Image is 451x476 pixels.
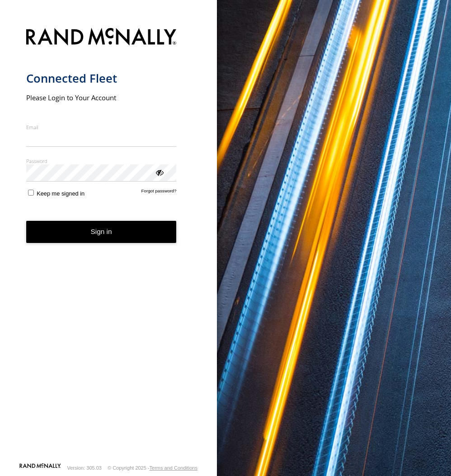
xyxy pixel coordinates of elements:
a: Visit our Website [19,463,61,472]
div: Version: 305.03 [67,465,102,471]
button: Sign in [26,221,177,243]
h2: Please Login to Your Account [26,93,177,102]
div: ViewPassword [155,168,164,177]
label: Email [26,124,177,131]
img: Rand McNally [26,26,177,49]
input: Keep me signed in [28,190,34,196]
span: Keep me signed in [37,190,85,197]
label: Password [26,158,177,164]
a: Terms and Conditions [150,465,197,471]
form: main [26,23,191,462]
div: © Copyright 2025 - [108,465,197,471]
a: Forgot password? [141,188,177,197]
h1: Connected Fleet [26,71,177,86]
